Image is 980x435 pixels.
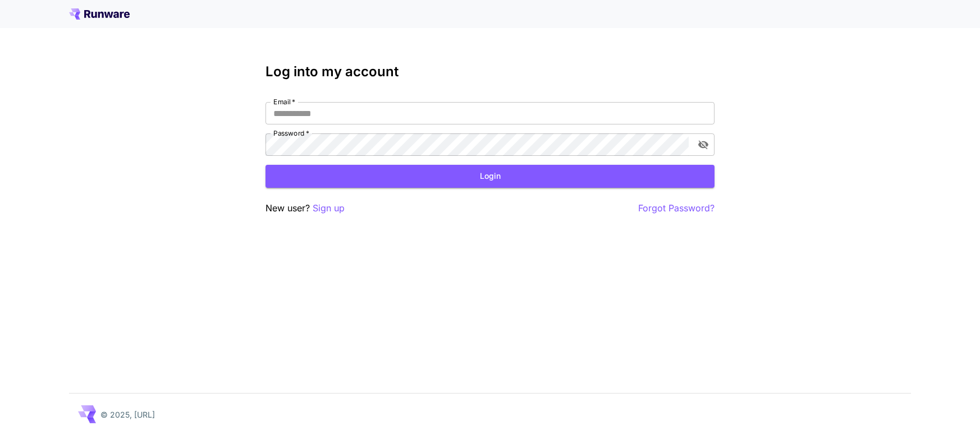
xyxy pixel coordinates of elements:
[693,135,713,155] button: toggle password visibility
[265,64,715,80] h3: Log into my account
[265,201,345,215] p: New user?
[273,128,309,138] label: Password
[100,409,155,420] p: © 2025, [URL]
[273,97,295,107] label: Email
[313,201,345,215] button: Sign up
[265,165,715,188] button: Login
[638,201,715,215] button: Forgot Password?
